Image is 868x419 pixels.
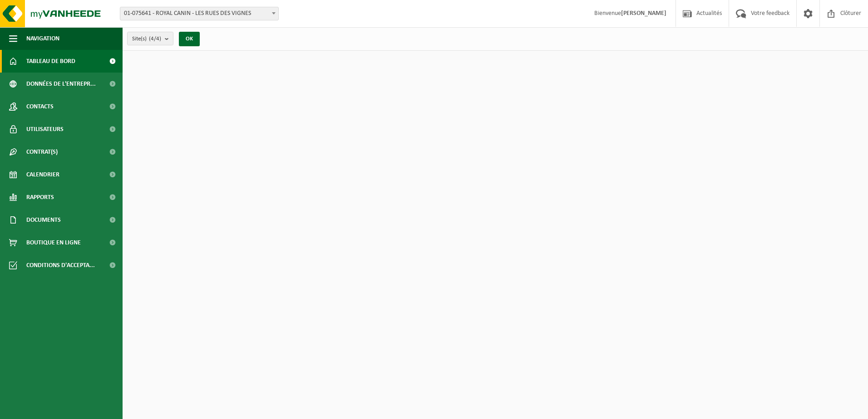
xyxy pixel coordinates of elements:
span: Données de l'entrepr... [26,73,96,95]
span: Conditions d'accepta... [26,254,95,277]
span: 01-075641 - ROYAL CANIN - LES RUES DES VIGNES [120,7,279,20]
span: Calendrier [26,163,59,186]
span: Navigation [26,27,59,50]
strong: [PERSON_NAME] [621,10,666,17]
span: Utilisateurs [26,118,64,141]
span: Tableau de bord [26,50,75,73]
span: Boutique en ligne [26,231,81,254]
span: Contacts [26,95,54,118]
span: Contrat(s) [26,141,58,163]
span: Rapports [26,186,54,209]
span: Site(s) [132,32,161,46]
count: (4/4) [149,36,161,42]
span: Documents [26,209,61,231]
span: 01-075641 - ROYAL CANIN - LES RUES DES VIGNES [120,7,278,20]
button: OK [179,32,200,46]
button: Site(s)(4/4) [127,32,173,45]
